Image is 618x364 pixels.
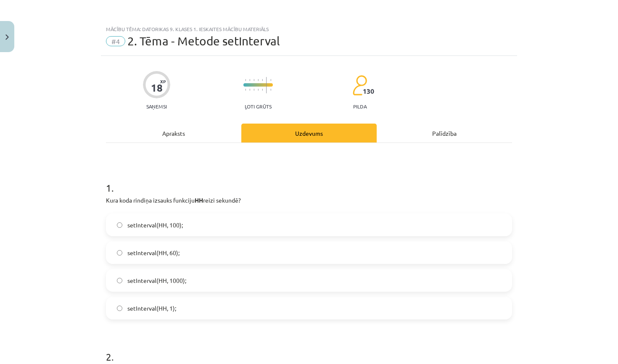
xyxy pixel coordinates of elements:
[106,36,125,46] span: #4
[352,75,367,96] img: students-c634bb4e5e11cddfef0936a35e636f08e4e9abd3cc4e673bd6f9a4125e45ecb1.svg
[353,103,367,109] p: pilda
[245,79,246,81] img: icon-short-line-57e1e144782c952c97e751825c79c345078a6d821885a25fce030b3d8c18986b.svg
[377,124,512,142] div: Palīdzība
[241,124,377,142] div: Uzdevums
[270,79,271,81] img: icon-short-line-57e1e144782c952c97e751825c79c345078a6d821885a25fce030b3d8c18986b.svg
[117,278,122,283] input: setInterval(HH, 1000);
[254,79,254,81] img: icon-short-line-57e1e144782c952c97e751825c79c345078a6d821885a25fce030b3d8c18986b.svg
[245,103,272,109] p: Ļoti grūts
[258,79,259,81] img: icon-short-line-57e1e144782c952c97e751825c79c345078a6d821885a25fce030b3d8c18986b.svg
[127,248,180,257] span: setInterval(HH, 60);
[106,124,241,142] div: Apraksts
[270,89,271,91] img: icon-short-line-57e1e144782c952c97e751825c79c345078a6d821885a25fce030b3d8c18986b.svg
[262,79,263,81] img: icon-short-line-57e1e144782c952c97e751825c79c345078a6d821885a25fce030b3d8c18986b.svg
[127,276,186,285] span: setInterval(HH, 1000);
[266,77,267,93] img: icon-long-line-d9ea69661e0d244f92f715978eff75569469978d946b2353a9bb055b3ed8787d.svg
[245,89,246,91] img: icon-short-line-57e1e144782c952c97e751825c79c345078a6d821885a25fce030b3d8c18986b.svg
[106,336,512,362] h1: 2 .
[151,82,163,94] div: 18
[106,196,512,205] p: Kura koda rindiņa izsauks funkciju reizi sekundē?
[117,250,122,256] input: setInterval(HH, 60);
[127,34,280,48] span: 2. Tēma - Metode setInterval
[254,89,254,91] img: icon-short-line-57e1e144782c952c97e751825c79c345078a6d821885a25fce030b3d8c18986b.svg
[143,103,170,109] p: Saņemsi
[5,34,9,40] img: icon-close-lesson-0947bae3869378f0d4975bcd49f059093ad1ed9edebbc8119c70593378902aed.svg
[363,87,374,95] span: 130
[117,222,122,228] input: setInterval(HH, 100);
[160,79,166,84] span: XP
[106,26,512,32] div: Mācību tēma: Datorikas 9. klases 1. ieskaites mācību materiāls
[106,167,512,193] h1: 1 .
[249,79,250,81] img: icon-short-line-57e1e144782c952c97e751825c79c345078a6d821885a25fce030b3d8c18986b.svg
[258,89,259,91] img: icon-short-line-57e1e144782c952c97e751825c79c345078a6d821885a25fce030b3d8c18986b.svg
[117,306,122,311] input: setInterval(HH, 1);
[249,89,250,91] img: icon-short-line-57e1e144782c952c97e751825c79c345078a6d821885a25fce030b3d8c18986b.svg
[127,221,183,229] span: setInterval(HH, 100);
[127,304,176,313] span: setInterval(HH, 1);
[195,196,203,204] strong: HH
[262,89,263,91] img: icon-short-line-57e1e144782c952c97e751825c79c345078a6d821885a25fce030b3d8c18986b.svg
